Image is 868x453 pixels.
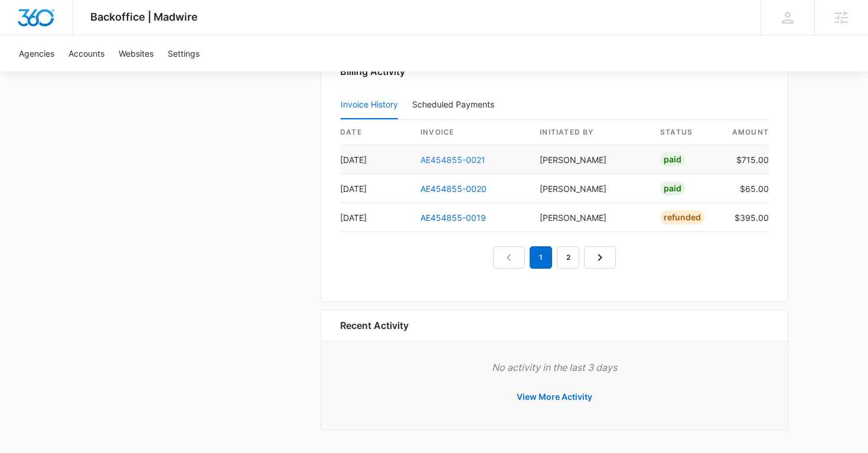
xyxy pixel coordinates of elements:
a: AE454855-0021 [420,155,485,165]
td: $715.00 [722,145,769,174]
a: Next Page [584,246,616,269]
td: $65.00 [722,174,769,203]
p: No activity in the last 3 days [340,360,769,374]
td: [PERSON_NAME] [530,145,651,174]
div: Scheduled Payments [412,100,499,109]
th: amount [722,120,769,145]
h3: Billing Activity [340,64,769,79]
th: status [651,120,722,145]
a: Settings [161,35,207,71]
td: [DATE] [340,203,411,232]
td: [DATE] [340,145,411,174]
td: [PERSON_NAME] [530,203,651,232]
a: Websites [112,35,161,71]
a: AE454855-0020 [420,184,487,194]
em: 1 [530,246,552,269]
td: $395.00 [722,203,769,232]
div: Paid [660,181,685,195]
td: [DATE] [340,174,411,203]
a: Accounts [61,35,112,71]
th: Initiated By [530,120,651,145]
button: View More Activity [505,383,604,411]
a: AE454855-0019 [420,213,486,223]
div: Refunded [660,210,704,224]
nav: Pagination [493,246,616,269]
div: Paid [660,152,685,167]
a: Agencies [12,35,61,71]
h6: Recent Activity [340,318,409,333]
span: Backoffice | Madwire [90,11,198,23]
button: Invoice History [341,91,398,119]
th: date [340,120,411,145]
td: [PERSON_NAME] [530,174,651,203]
th: invoice [411,120,530,145]
a: Page 2 [557,246,579,269]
